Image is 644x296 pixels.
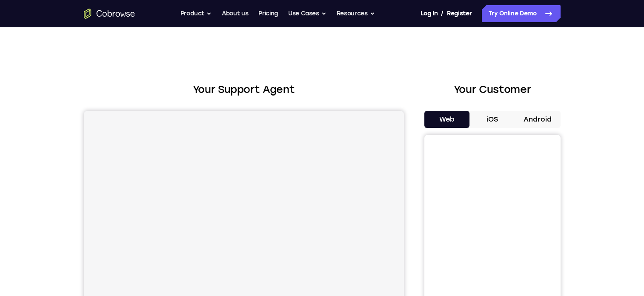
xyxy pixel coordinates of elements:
[424,82,561,97] h2: Your Customer
[469,111,515,128] button: iOS
[421,5,438,22] a: Log In
[222,5,248,22] a: About us
[447,5,472,22] a: Register
[258,5,278,22] a: Pricing
[337,5,375,22] button: Resources
[441,9,444,19] span: /
[482,5,561,22] a: Try Online Demo
[84,82,404,97] h2: Your Support Agent
[288,5,326,22] button: Use Cases
[84,9,135,19] a: Go to the home page
[180,5,212,22] button: Product
[515,111,561,128] button: Android
[424,111,470,128] button: Web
